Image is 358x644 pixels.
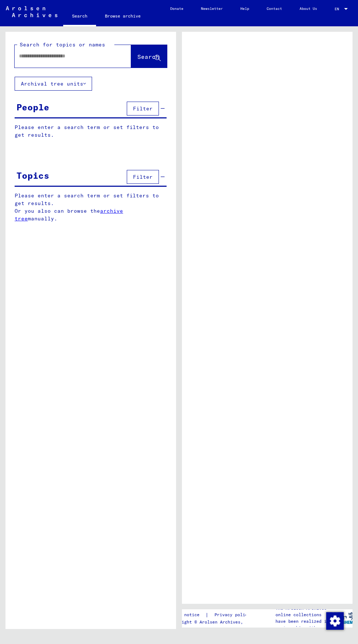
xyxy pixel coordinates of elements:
[16,101,49,114] div: People
[209,611,259,619] a: Privacy policy
[335,7,343,11] span: EN
[96,7,149,25] a: Browse archive
[20,41,105,48] mat-label: Search for topics or names
[127,170,159,184] button: Filter
[15,192,167,223] p: Please enter a search term or set filters to get results. Or you also can browse the manually.
[63,7,96,26] a: Search
[137,53,159,60] span: Search
[127,102,159,115] button: Filter
[275,605,331,618] p: The Arolsen Archives online collections
[15,77,92,91] button: Archival tree units
[169,619,259,625] p: Copyright © Arolsen Archives, 2021
[15,124,167,139] p: Please enter a search term or set filters to get results.
[326,612,344,630] img: Change consent
[275,618,331,631] p: have been realized in partnership with
[169,611,259,619] div: |
[15,208,123,222] a: archive tree
[16,169,49,182] div: Topics
[169,611,205,619] a: Legal notice
[131,45,167,68] button: Search
[133,174,153,180] span: Filter
[326,612,343,629] div: Change consent
[133,105,153,112] span: Filter
[6,6,57,17] img: Arolsen_neg.svg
